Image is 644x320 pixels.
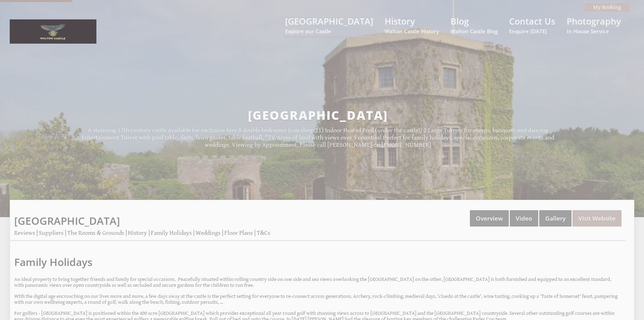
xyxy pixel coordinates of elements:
[584,2,630,12] a: My Booking
[539,210,572,226] a: Gallery
[14,293,621,305] p: Wtih the digital age encroaching on our lives more and more, a few days away at the castle is the...
[128,229,147,237] a: History
[151,229,192,237] a: Family Holidays
[567,28,621,35] small: In House Service
[257,229,270,237] a: T&Cs
[14,276,621,288] p: An ideal property to bring together friends and family for special occasions. Peacefully situated...
[285,15,373,35] a: [GEOGRAPHIC_DATA]Explore our Castle
[71,127,565,149] p: A stunning 17th century castle available for exclusive hire 8 double bedrooms (can sleep 21) Indo...
[385,15,439,35] a: HistoryWalton Castle History
[39,229,63,237] a: Suppliers
[10,19,96,44] img: Walton Castle
[450,28,498,35] small: Walton Castle Blog
[510,210,538,226] a: Video
[14,255,621,269] a: Family Holidays
[224,229,253,237] a: Floor Plans
[14,214,120,228] a: [GEOGRAPHIC_DATA]
[71,107,565,123] h2: [GEOGRAPHIC_DATA]
[470,210,509,226] a: Overview
[450,15,498,35] a: BlogWalton Castle Blog
[196,229,221,237] a: Weddings
[509,28,555,35] small: Enquire [DATE]
[67,229,124,237] a: The Rooms & Grounds
[285,28,373,35] small: Explore our Castle
[385,28,439,35] small: Walton Castle History
[509,15,555,35] a: Contact UsEnquire [DATE]
[567,15,621,35] a: PhotographyIn House Service
[14,229,35,237] a: Reviews
[573,210,621,226] a: Visit Website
